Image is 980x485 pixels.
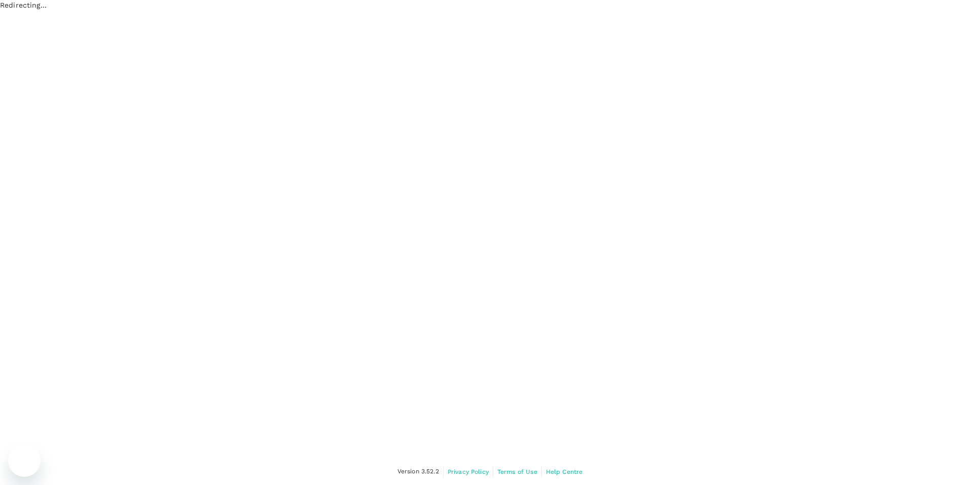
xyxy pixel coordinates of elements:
[8,444,41,477] iframe: Button to launch messaging window
[546,468,583,475] span: Help Centre
[497,468,537,475] span: Terms of Use
[448,466,489,477] a: Privacy Policy
[497,466,537,477] a: Terms of Use
[397,467,439,477] span: Version 3.52.2
[546,466,583,477] a: Help Centre
[448,468,489,475] span: Privacy Policy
